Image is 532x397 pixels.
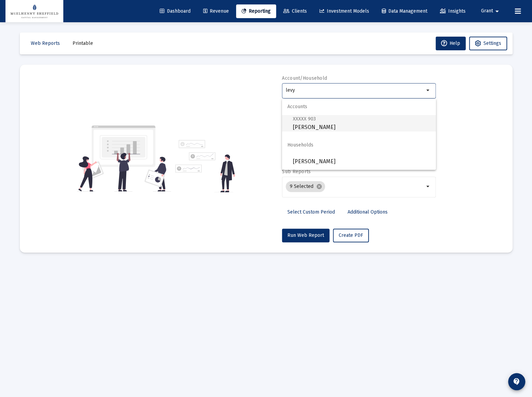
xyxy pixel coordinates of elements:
[286,180,424,193] mat-chip-list: Selection
[287,209,335,215] span: Select Custom Period
[493,4,501,18] mat-icon: arrow_drop_down
[77,125,171,192] img: reporting
[376,4,433,18] a: Data Management
[440,8,466,14] span: Insights
[483,40,501,46] span: Settings
[436,37,466,50] button: Help
[283,8,307,14] span: Clients
[160,8,191,14] span: Dashboard
[293,153,430,170] span: [PERSON_NAME]
[286,88,424,93] input: Search or select an account or household
[469,37,507,50] button: Settings
[25,37,65,50] button: Web Reports
[339,232,363,238] span: Create PDF
[512,377,521,386] mat-icon: contact_support
[11,4,58,18] img: Dashboard
[287,232,324,238] span: Run Web Report
[154,4,196,18] a: Dashboard
[282,229,329,242] button: Run Web Report
[282,169,311,175] label: Sub Reports
[481,8,493,14] span: Grant
[73,40,93,46] span: Printable
[242,8,271,14] span: Reporting
[348,209,388,215] span: Additional Options
[198,4,234,18] a: Revenue
[236,4,276,18] a: Reporting
[67,37,99,50] button: Printable
[434,4,471,18] a: Insights
[314,4,375,18] a: Investment Models
[175,140,235,192] img: reporting-alt
[473,4,509,18] button: Grant
[278,4,312,18] a: Clients
[282,99,436,115] span: Accounts
[441,40,460,46] span: Help
[424,182,432,191] mat-icon: arrow_drop_down
[203,8,229,14] span: Revenue
[382,8,427,14] span: Data Management
[282,75,327,81] label: Account/Household
[316,183,322,190] mat-icon: cancel
[293,116,316,122] span: XXXXX 903
[293,115,430,131] span: [PERSON_NAME]
[320,8,369,14] span: Investment Models
[31,40,60,46] span: Web Reports
[286,181,325,192] mat-chip: 9 Selected
[333,229,369,242] button: Create PDF
[282,137,436,153] span: Households
[424,86,432,94] mat-icon: arrow_drop_down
